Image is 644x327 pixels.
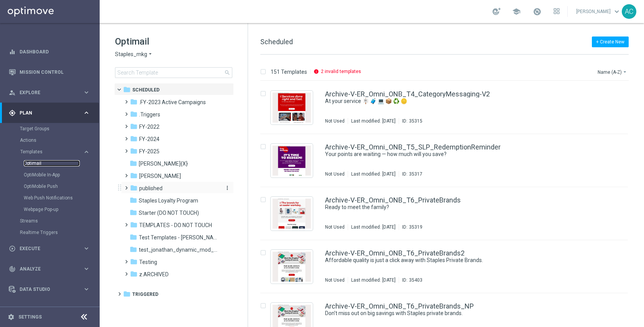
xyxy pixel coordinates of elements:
i: keyboard_arrow_right [83,265,90,272]
img: 35315.jpeg [273,93,311,123]
i: arrow_drop_down [622,69,628,75]
a: Streams [20,218,80,224]
div: Realtime Triggers [20,227,99,238]
a: Archive-V-ER_Omni_ONB_T6_PrivateBrands_NP [325,303,474,310]
div: ID: [399,277,422,283]
div: Last modified: [DATE] [348,277,399,283]
span: keyboard_arrow_down [613,7,621,16]
p: 151 Templates [271,68,307,75]
i: folder [130,110,138,118]
a: Actions [20,137,80,143]
i: settings [8,314,15,320]
i: folder [130,147,138,155]
i: folder [130,221,138,229]
div: Data Studio [9,286,83,293]
i: more_vert [224,185,230,191]
i: person_search [9,89,16,96]
div: Dashboard [9,41,90,62]
div: Press SPACE to select this row. [253,81,642,134]
span: Plan [20,111,83,115]
i: folder [130,135,138,143]
span: Starter (DO NOT TOUCH) [139,209,199,216]
div: ID: [399,171,422,177]
a: Realtime Triggers [20,229,80,236]
i: lightbulb [9,306,16,313]
i: folder [123,86,131,93]
div: 35319 [409,224,422,230]
div: Don’t miss out on big savings with Staples private brands. [325,310,596,317]
img: 35319.jpeg [273,199,311,229]
span: Scheduled [132,86,159,93]
div: Webpage Pop-up [24,204,99,215]
i: folder [130,246,137,253]
div: Not Used [325,224,345,230]
i: keyboard_arrow_right [83,245,90,252]
i: play_circle_outline [9,245,16,252]
i: folder [130,123,138,130]
img: 35317.jpeg [273,146,311,176]
button: Templates keyboard_arrow_right [20,149,90,155]
i: folder [130,159,137,167]
span: Testing [139,259,157,266]
span: test_jonathan_dynamic_mod_{X} [139,246,218,253]
a: Archive-V-ER_Omni_ONB_T5_SLP_RedemptionReminder [325,144,501,151]
button: Name (A-Z)arrow_drop_down [597,67,629,76]
i: arrow_drop_down [147,51,153,58]
input: Search Template [115,67,232,78]
div: Web Push Notifications [24,192,99,204]
div: Last modified: [DATE] [348,224,399,230]
div: track_changes Analyze keyboard_arrow_right [8,266,90,272]
a: Web Push Notifications [24,195,80,201]
span: z.ARCHIVED [139,271,169,278]
a: Optimail [24,160,80,166]
i: folder [130,184,138,192]
div: Mission Control [9,62,90,82]
button: play_circle_outline Execute keyboard_arrow_right [8,246,90,252]
div: Last modified: [DATE] [348,118,399,124]
div: Ready to meet the family? [325,204,596,211]
button: Data Studio keyboard_arrow_right [8,286,90,292]
i: keyboard_arrow_right [83,148,90,156]
i: folder [130,258,138,266]
div: Last modified: [DATE] [348,171,399,177]
i: folder [130,233,137,241]
div: Not Used [325,171,345,177]
div: Your points are waiting — how much will you save? [325,151,596,158]
a: Settings [18,315,42,319]
span: .Triggers [139,111,160,118]
div: Streams [20,215,99,227]
i: folder [123,290,131,298]
div: Templates [20,146,99,215]
div: Templates [20,149,83,154]
a: Mission Control [20,62,90,82]
a: [PERSON_NAME]keyboard_arrow_down [575,6,622,17]
div: Target Groups [20,123,99,134]
button: gps_fixed Plan keyboard_arrow_right [8,110,90,116]
span: Data Studio [20,287,83,292]
div: Plan [9,110,83,116]
a: Affordable quality is just a click away with Staples Private Brands. [325,257,578,264]
div: Press SPACE to select this row. [253,187,642,240]
a: Don’t miss out on big savings with Staples private brands. [325,310,578,317]
div: Not Used [325,277,345,283]
div: Mission Control [8,69,90,75]
span: Execute [20,246,83,251]
span: jonathan_testing_folder [139,173,181,179]
a: OptiMobile In-App [24,172,80,178]
i: keyboard_arrow_right [83,109,90,116]
i: folder [130,209,137,216]
a: OptiMobile Push [24,183,80,189]
div: AC [622,4,636,19]
div: OptiMobile In-App [24,169,99,181]
i: track_changes [9,266,16,272]
span: published [139,185,163,192]
div: Press SPACE to select this row. [253,134,642,187]
span: Analyze [20,267,83,271]
button: equalizer Dashboard [8,49,90,55]
span: search [224,70,230,76]
a: Archive-V-ER_Omni_ONB_T6_PrivateBrands2 [325,250,465,257]
span: FY-2025 [139,148,159,155]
